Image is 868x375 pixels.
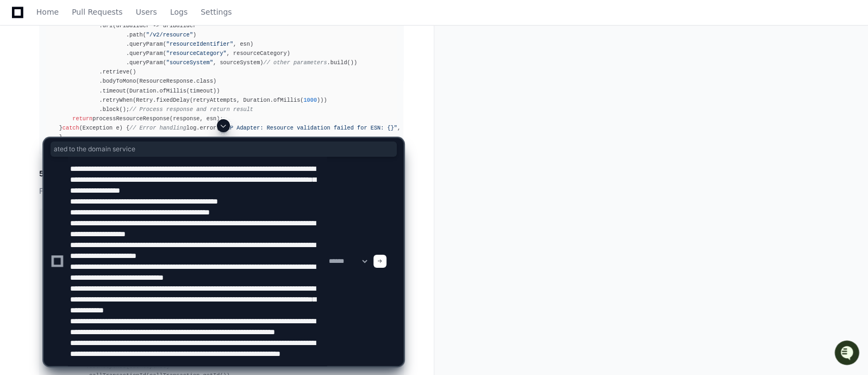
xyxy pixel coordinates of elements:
span: // Process response and return result [129,106,253,113]
span: Pull Requests [72,9,122,15]
span: Home [36,9,59,15]
div: Welcome [11,44,198,61]
span: // other parameters [263,59,327,66]
img: 1756235613930-3d25f9e4-fa56-45dd-b3ad-e072dfbd1548 [11,81,30,101]
div: Start new chat [37,81,178,92]
span: 1000 [303,97,317,103]
span: "resourceCategory" [166,50,227,57]
img: PlayerZero [11,11,33,33]
span: Settings [201,9,232,15]
a: Powered byPylon [77,114,132,122]
span: Logs [170,9,188,15]
span: ated to the domain service [54,145,394,153]
span: "/v2/resource" [146,32,193,38]
span: Users [136,9,157,15]
span: return [72,115,92,122]
span: "sourceSystem" [166,59,213,66]
span: Pylon [108,114,132,122]
button: Start new chat [185,84,198,97]
span: "resourceIdentifier" [166,41,233,47]
iframe: Open customer support [833,339,863,368]
div: We're offline, but we'll be back soon! [37,92,158,101]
